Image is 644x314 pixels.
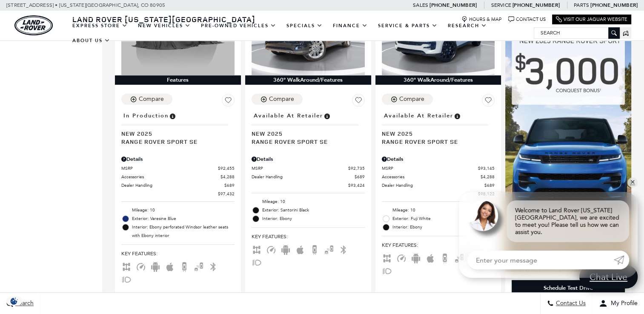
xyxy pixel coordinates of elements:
span: Backup Camera [179,263,189,269]
a: $97,432 [121,191,235,197]
span: Accessories [121,174,220,180]
span: $92,735 [348,165,365,171]
span: Range Rover Sport SE [121,137,228,146]
div: Welcome to Land Rover [US_STATE][GEOGRAPHIC_DATA], we are excited to meet you! Please tell us how... [507,200,629,242]
a: Accessories $4,288 [382,174,495,180]
div: Pricing Details - Range Rover Sport SE [382,155,495,163]
span: Interior: Ebony [262,214,365,223]
span: MSRP [121,165,218,171]
div: Compare [399,95,424,103]
div: 360° WalkAround/Features [375,75,501,85]
a: $98,122 [382,191,495,197]
span: Accessories [382,174,481,180]
a: Available at RetailerNew 2025Range Rover Sport SE [382,110,495,146]
div: Pricing Details - Range Rover Sport SE [252,155,365,163]
span: Available at Retailer [384,111,453,120]
span: Key Features : [121,249,235,258]
span: Dealer Handling [382,182,485,188]
div: Compare [269,95,294,103]
span: Contact Us [554,300,586,307]
div: Compare [139,95,164,103]
span: Exterior: Santorini Black [262,206,365,214]
span: New 2025 [382,129,489,137]
span: $98,122 [478,191,495,197]
span: Backup Camera [309,246,320,252]
a: Land Rover [US_STATE][GEOGRAPHIC_DATA] [67,14,260,24]
span: Service [491,2,511,8]
a: Service & Parts [373,18,443,33]
span: Exterior: Fuji White [392,214,495,223]
span: Interior: Ebony [392,223,495,231]
span: AWD [252,246,262,252]
span: Adaptive Cruise Control [136,263,146,269]
span: Blind Spot Monitor [324,246,334,252]
span: Bluetooth [338,246,349,252]
span: My Profile [607,300,638,307]
a: Research [443,18,492,33]
span: Exterior: Varesine Blue [132,214,235,223]
span: Adaptive Cruise Control [266,246,276,252]
span: Android Auto [280,246,291,252]
a: MSRP $92,735 [252,165,365,171]
span: Sales [413,2,428,8]
div: Features [115,75,241,85]
span: AWD [121,263,132,269]
a: Dealer Handling $689 [252,174,365,180]
li: Mileage: 10 [382,206,495,214]
span: $689 [355,174,365,180]
div: Schedule Test Drive [512,280,625,296]
img: Opt-Out Icon [4,297,24,305]
span: Key Features : [252,232,365,241]
span: Vehicle is in stock and ready for immediate delivery. Due to demand, availability is subject to c... [453,111,461,120]
a: [STREET_ADDRESS] • [US_STATE][GEOGRAPHIC_DATA], CO 80905 [6,2,165,8]
span: $93,424 [348,182,365,188]
div: Schedule Test Drive [544,284,593,292]
a: Contact Us [508,16,546,23]
input: Enter your message [467,251,614,269]
button: Compare Vehicle [252,94,303,105]
a: Visit Our Jaguar Website [556,16,627,23]
span: Android Auto [411,254,421,260]
a: Dealer Handling $689 [121,182,235,188]
a: MSRP $92,455 [121,165,235,171]
a: MSRP $93,145 [382,165,495,171]
span: $4,288 [481,174,495,180]
span: Backup Camera [440,254,450,260]
span: Fog Lights [382,267,392,273]
a: Dealer Handling $689 [382,182,495,188]
span: New 2025 [252,129,358,137]
li: Mileage: 10 [252,197,365,206]
span: Available at Retailer [254,111,323,120]
span: Interior: Ebony perforated Windsor leather seats with Ebony interior [132,223,235,240]
span: $689 [224,182,235,188]
span: $93,145 [478,165,495,171]
span: Blind Spot Monitor [454,254,464,260]
span: Parts [574,2,589,8]
span: $689 [484,182,495,188]
span: MSRP [252,165,348,171]
span: Dealer Handling [121,182,224,188]
span: Adaptive Cruise Control [396,254,406,260]
button: Open user profile menu [592,293,644,314]
button: Save Vehicle [482,94,495,110]
button: Compare Vehicle [382,94,433,105]
a: Available at RetailerNew 2025Range Rover Sport SE [252,110,365,146]
a: [PHONE_NUMBER] [429,2,477,9]
span: Fog Lights [252,259,262,265]
a: Submit [614,251,629,269]
span: Blind Spot Monitor [194,263,204,269]
a: Accessories $4,288 [121,174,235,180]
span: $4,288 [220,174,235,180]
li: Mileage: 10 [121,206,235,214]
span: Range Rover Sport SE [382,137,489,146]
span: Android Auto [150,263,160,269]
section: Click to Open Cookie Consent Modal [4,297,24,305]
span: Apple Car-Play [295,246,305,252]
a: $93,424 [252,182,365,188]
a: New Vehicles [133,18,196,33]
div: 360° WalkAround/Features [245,75,371,85]
span: Dealer Handling [252,174,355,180]
input: Search [534,28,619,38]
img: Land Rover [14,15,53,35]
a: Specials [281,18,328,33]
